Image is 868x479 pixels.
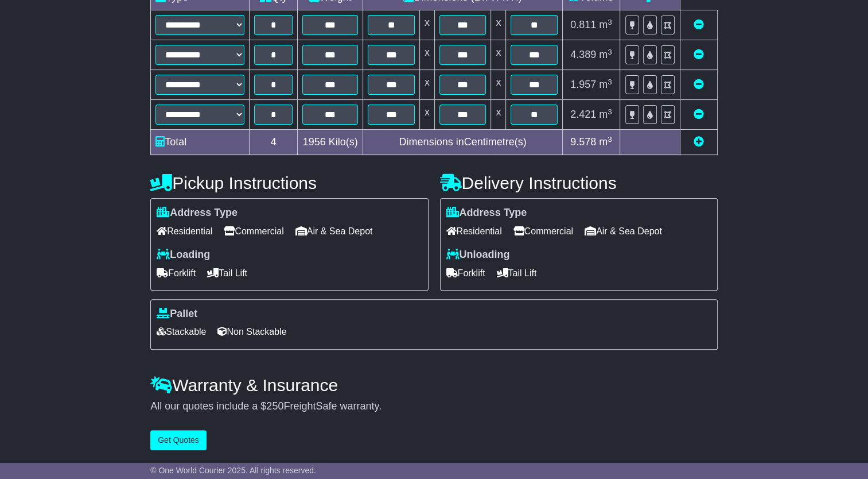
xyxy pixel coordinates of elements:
td: x [419,10,434,40]
span: Commercial [513,222,573,240]
td: Dimensions in Centimetre(s) [363,130,562,155]
span: Residential [157,222,212,240]
span: Air & Sea Depot [295,222,373,240]
a: Add new item [694,136,704,148]
label: Pallet [157,308,197,320]
span: Tail Lift [207,264,247,282]
td: Total [151,130,250,155]
sup: 3 [608,78,612,86]
td: x [419,70,434,100]
td: x [491,10,506,40]
sup: 3 [608,135,612,144]
a: Remove this item [694,109,704,120]
td: x [419,40,434,70]
label: Address Type [157,207,238,219]
td: 4 [250,130,298,155]
span: Forklift [446,264,485,282]
span: m [599,49,612,60]
a: Remove this item [694,19,704,30]
span: Residential [446,222,502,240]
h4: Pickup Instructions [150,173,428,192]
td: x [419,100,434,130]
button: Get Quotes [150,430,207,450]
td: x [491,100,506,130]
h4: Warranty & Insurance [150,376,718,395]
span: Stackable [157,323,206,341]
span: 9.578 [570,136,596,148]
span: Commercial [224,222,283,240]
sup: 3 [608,18,612,26]
span: m [599,79,612,90]
td: Kilo(s) [297,130,363,155]
div: All our quotes include a $ FreightSafe warranty. [150,400,718,413]
h4: Delivery Instructions [440,173,718,192]
sup: 3 [608,48,612,56]
label: Loading [157,249,210,261]
span: 4.389 [570,49,596,60]
span: 1956 [303,136,326,148]
span: Tail Lift [497,264,537,282]
span: 250 [266,400,283,412]
span: m [599,19,612,30]
label: Unloading [446,249,510,261]
td: x [491,70,506,100]
span: m [599,109,612,120]
span: © One World Courier 2025. All rights reserved. [150,466,316,475]
a: Remove this item [694,79,704,90]
span: m [599,136,612,148]
span: 2.421 [570,109,596,120]
span: Forklift [157,264,196,282]
span: Air & Sea Depot [585,222,662,240]
span: Non Stackable [217,323,286,341]
label: Address Type [446,207,527,219]
td: x [491,40,506,70]
span: 1.957 [570,79,596,90]
span: 0.811 [570,19,596,30]
a: Remove this item [694,49,704,60]
sup: 3 [608,107,612,116]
